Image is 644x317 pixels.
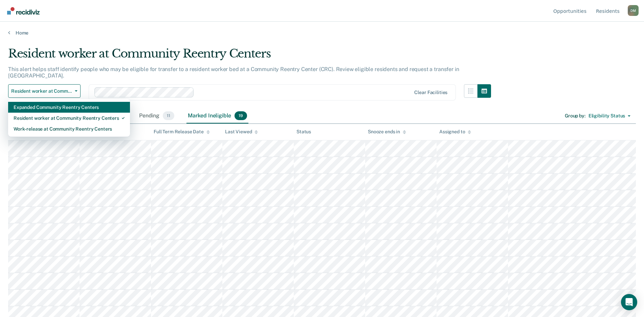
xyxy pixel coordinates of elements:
[225,129,258,135] div: Last Viewed
[585,111,634,121] button: Eligibility Status
[589,113,625,119] div: Eligibility Status
[439,129,471,135] div: Assigned to
[8,84,81,98] button: Resident worker at Community Reentry Centers
[186,109,248,123] div: Marked Ineligible19
[7,7,40,15] img: Recidiviz
[296,129,311,135] div: Status
[11,88,72,94] span: Resident worker at Community Reentry Centers
[163,111,174,120] span: 11
[368,129,406,135] div: Snooze ends in
[14,113,125,123] div: Resident worker at Community Reentry Centers
[628,5,639,16] div: D M
[154,129,210,135] div: Full Term Release Date
[235,111,247,120] span: 19
[8,66,459,79] p: This alert helps staff identify people who may be eligible for transfer to a resident worker bed ...
[8,47,491,66] div: Resident worker at Community Reentry Centers
[14,102,125,113] div: Expanded Community Reentry Centers
[8,30,636,36] a: Home
[14,123,125,134] div: Work-release at Community Reentry Centers
[565,113,585,119] div: Group by :
[628,5,639,16] button: Profile dropdown button
[621,294,637,310] div: Open Intercom Messenger
[414,90,447,95] div: Clear facilities
[8,99,130,137] div: Dropdown Menu
[138,109,176,123] div: Pending11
